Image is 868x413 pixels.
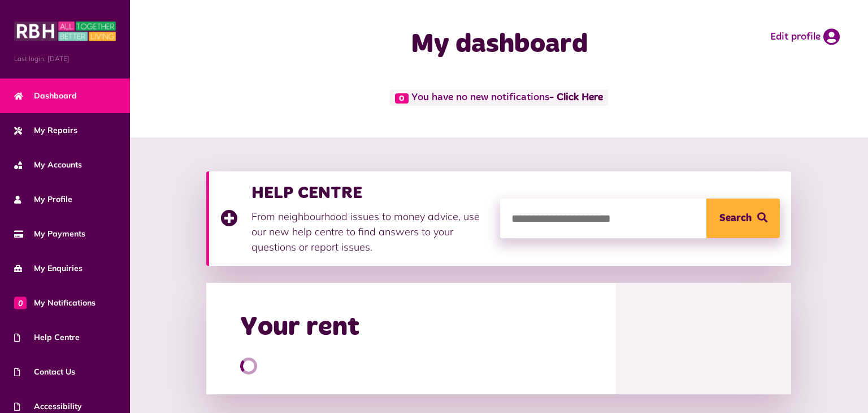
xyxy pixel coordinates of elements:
[14,228,85,240] span: My Payments
[390,89,607,106] span: You have no new notifications
[14,159,82,171] span: My Accounts
[14,20,116,42] img: MyRBH
[251,183,489,203] h3: HELP CENTRE
[719,199,752,238] span: Search
[251,209,489,255] p: From neighbourhood issues to money advice, use our new help centre to find answers to your questi...
[14,401,82,412] span: Accessibility
[14,263,83,274] span: My Enquiries
[14,297,96,309] span: My Notifications
[395,93,409,104] span: 0
[14,90,77,102] span: Dashboard
[14,296,27,309] span: 0
[14,366,75,378] span: Contact Us
[240,311,359,344] h2: Your rent
[549,93,603,103] a: - Click Here
[326,28,672,61] h1: My dashboard
[14,54,116,64] span: Last login: [DATE]
[14,124,77,136] span: My Repairs
[14,193,72,205] span: My Profile
[770,28,840,45] a: Edit profile
[14,332,80,343] span: Help Centre
[706,199,780,238] button: Search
